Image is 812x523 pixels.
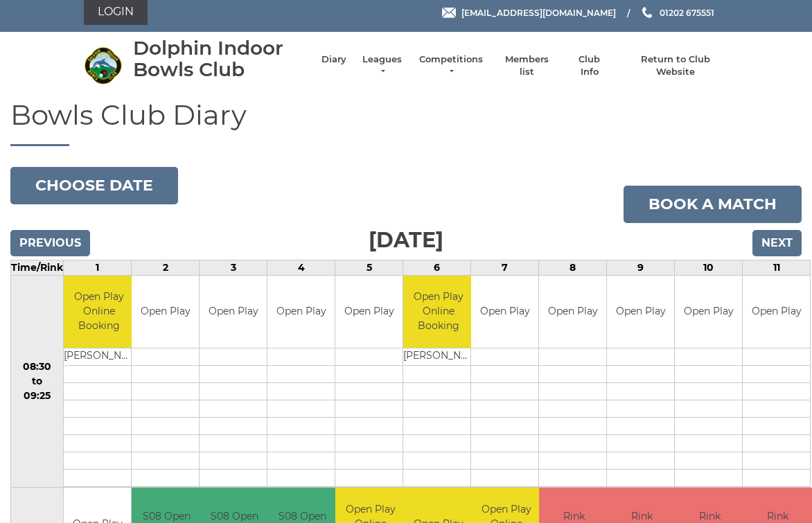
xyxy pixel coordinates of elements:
[403,276,473,348] td: Open Play Online Booking
[624,53,728,78] a: Return to Club Website
[418,53,484,78] a: Competitions
[403,348,473,366] td: [PERSON_NAME]
[84,46,122,85] img: Dolphin Indoor Bowls Club
[442,6,616,19] a: Email [EMAIL_ADDRESS][DOMAIN_NAME]
[335,260,403,275] td: 5
[133,37,308,80] div: Dolphin Indoor Bowls Club
[675,276,742,348] td: Open Play
[321,53,346,66] a: Diary
[64,276,134,348] td: Open Play Online Booking
[442,8,456,18] img: Email
[675,260,743,275] td: 10
[200,276,267,348] td: Open Play
[200,260,267,275] td: 3
[743,276,810,348] td: Open Play
[132,276,199,348] td: Open Play
[471,276,538,348] td: Open Play
[403,260,471,275] td: 6
[497,53,555,78] a: Members list
[132,260,200,275] td: 2
[11,275,64,488] td: 08:30 to 09:25
[570,53,610,78] a: Club Info
[607,260,675,275] td: 9
[64,260,132,275] td: 1
[10,230,90,256] input: Previous
[743,260,811,275] td: 11
[335,276,403,348] td: Open Play
[607,276,674,348] td: Open Play
[461,7,616,17] span: [EMAIL_ADDRESS][DOMAIN_NAME]
[539,260,607,275] td: 8
[10,100,802,146] h1: Bowls Club Diary
[10,167,178,204] button: Choose date
[471,260,539,275] td: 7
[642,7,652,18] img: Phone us
[64,348,134,366] td: [PERSON_NAME]
[11,260,64,275] td: Time/Rink
[539,276,606,348] td: Open Play
[267,276,335,348] td: Open Play
[624,186,802,223] a: Book a match
[267,260,335,275] td: 4
[660,7,714,17] span: 01202 675551
[752,230,802,256] input: Next
[640,6,714,19] a: Phone us 01202 675551
[360,53,404,78] a: Leagues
